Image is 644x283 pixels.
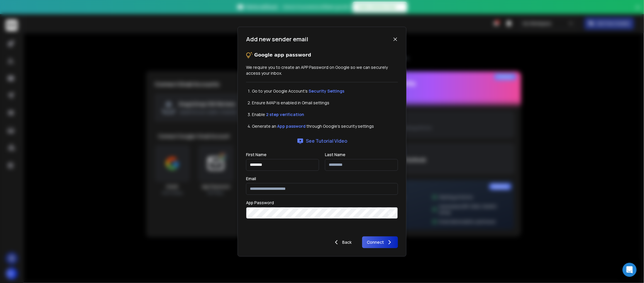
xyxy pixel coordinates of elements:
[246,177,256,181] label: Email
[246,201,274,205] label: App Password
[254,52,311,59] p: Google app password
[623,263,637,277] div: Open Intercom Messenger
[246,153,267,157] label: First Name
[252,112,398,117] li: Enable
[297,137,348,144] a: See Tutorial Video
[246,35,308,43] h1: Add new sender email
[266,112,304,117] a: 2 step verification
[246,64,398,76] p: We require you to create an APP Password on Google so we can securely access your inbox.
[252,100,398,106] li: Ensure IMAP is enabled in Gmail settings
[246,52,253,59] img: tips
[252,123,398,129] li: Generate an through Google's security settings
[325,153,345,157] label: Last Name
[362,236,398,248] button: Connect
[252,88,398,94] li: Go to your Google Account’s
[277,123,306,129] a: App password
[309,88,344,94] a: Security Settings
[328,236,356,248] button: Back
